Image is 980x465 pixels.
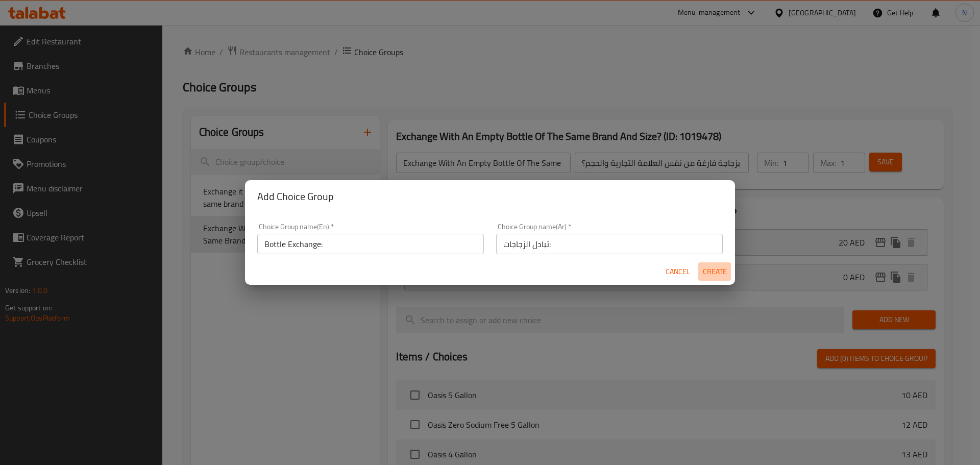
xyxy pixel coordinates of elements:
h2: Add Choice Group [257,188,723,205]
input: Please enter Choice Group name(ar) [496,234,723,254]
span: Create [702,265,727,278]
input: Please enter Choice Group name(en) [257,234,484,254]
button: Cancel [661,262,694,281]
span: Cancel [666,265,690,278]
button: Create [698,262,731,281]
